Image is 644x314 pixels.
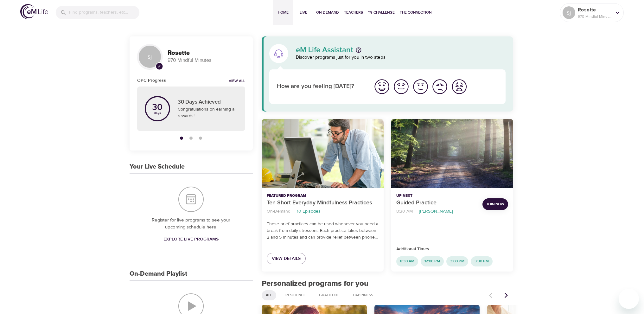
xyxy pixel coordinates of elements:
[161,234,221,245] a: Explore Live Programs
[267,253,306,265] a: View Details
[499,288,513,302] button: Next items
[396,259,418,264] span: 8:30 AM
[281,290,310,300] div: Resilience
[152,112,163,114] p: days
[578,14,611,19] p: 970 Mindful Minutes
[267,193,379,199] p: Featured Program
[471,259,493,264] span: 3:30 PM
[262,279,513,288] h2: Personalized programs for you
[396,207,477,216] nav: breadcrumb
[296,46,353,54] p: eM Life Assistant
[296,9,311,16] span: Live
[396,199,477,207] p: Guided Practice
[563,6,575,19] div: sj
[430,77,450,96] button: I'm feeling bad
[142,217,240,231] p: Register for live programs to see your upcoming schedule here.
[315,290,344,300] div: Gratitude
[415,207,417,216] li: ·
[372,77,392,96] button: I'm feeling great
[419,208,453,215] p: [PERSON_NAME]
[396,193,477,199] p: Up Next
[431,78,449,95] img: bad
[20,4,48,19] img: logo
[137,44,163,69] div: sj
[421,259,444,264] span: 12:00 PM
[349,290,377,300] div: Happiness
[277,82,365,91] p: How are you feeling [DATE]?
[267,199,379,207] p: Ten Short Everyday Mindfulness Practices
[619,289,639,309] iframe: Button to launch messaging window
[446,259,468,264] span: 3:00 PM
[274,48,284,59] img: eM Life Assistant
[392,77,411,96] button: I'm feeling good
[446,256,468,266] div: 3:00 PM
[297,208,321,215] p: 10 Episodes
[412,78,429,95] img: ok
[267,221,379,241] p: These brief practices can be used whenever you need a break from daily stressors. Each practice t...
[482,198,508,210] button: Join Now
[267,208,290,215] p: On-Demand
[293,207,294,216] li: ·
[392,78,410,95] img: good
[229,79,245,84] a: View all notifications
[450,78,468,95] img: worst
[178,187,204,212] img: Your Live Schedule
[396,208,413,215] p: 8:30 AM
[178,106,238,119] p: Congratulations on earning all rewards!
[163,235,219,243] span: Explore Live Programs
[69,6,139,19] input: Find programs, teachers, etc...
[391,119,513,188] button: Guided Practice
[344,9,363,16] span: Teachers
[267,207,379,216] nav: breadcrumb
[396,246,508,253] p: Additional Times
[152,103,163,112] p: 30
[168,57,245,64] p: 970 Mindful Minutes
[262,290,276,300] div: All
[178,98,238,106] p: 30 Days Achieved
[349,292,377,298] span: Happiness
[316,9,339,16] span: On-Demand
[276,9,291,16] span: Home
[315,292,343,298] span: Gratitude
[130,270,187,278] h3: On-Demand Playlist
[262,119,384,188] button: Ten Short Everyday Mindfulness Practices
[137,77,166,84] h6: OPC Progress
[421,256,444,266] div: 12:00 PM
[450,77,469,96] button: I'm feeling worst
[471,256,493,266] div: 3:30 PM
[168,49,245,57] h3: Rosette
[282,292,309,298] span: Resilience
[486,201,504,208] span: Join Now
[262,292,276,298] span: All
[373,78,391,95] img: great
[272,255,301,263] span: View Details
[130,163,185,170] h3: Your Live Schedule
[396,256,418,266] div: 8:30 AM
[400,9,431,16] span: The Connection
[296,54,506,61] p: Discover programs just for you in two steps
[578,6,611,14] p: Rosette
[368,9,395,16] span: 1% Challenge
[411,77,430,96] button: I'm feeling ok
